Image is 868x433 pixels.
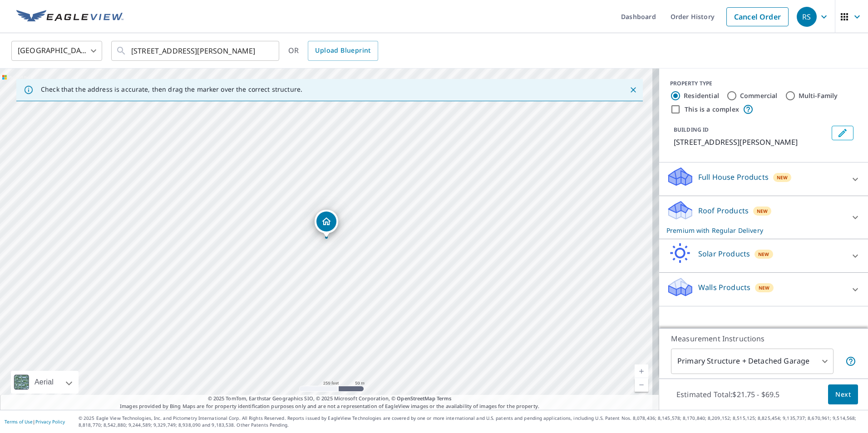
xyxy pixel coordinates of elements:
[845,356,856,367] span: Your report will include the primary structure and a detached garage if one exists.
[41,85,302,93] p: Check that the address is accurate, then drag the marker over the correct structure.
[684,91,719,100] label: Residential
[79,415,863,428] p: © 2025 Eagle View Technologies, Inc. and Pictometry International Corp. All Rights Reserved. Repo...
[698,172,769,182] p: Full House Products
[698,205,749,216] p: Roof Products
[35,418,65,425] a: Privacy Policy
[698,248,750,259] p: Solar Products
[685,105,739,114] label: This is a complex
[671,349,833,374] div: Primary Structure + Detached Garage
[11,371,79,394] div: Aerial
[666,200,861,235] div: Roof ProductsNewPremium with Regular Delivery
[16,10,123,24] img: EV Logo
[698,282,750,293] p: Walls Products
[726,7,789,26] a: Cancel Order
[32,371,56,394] div: Aerial
[315,45,370,56] span: Upload Blueprint
[777,174,788,181] span: New
[666,226,844,235] p: Premium with Regular Delivery
[828,384,858,405] button: Next
[797,7,817,27] div: RS
[397,395,435,402] a: OpenStreetMap
[315,210,338,238] div: Dropped pin, building 1, Residential property, 13306 Sangiovese Pl Fort Wayne, IN 46845
[759,284,770,291] span: New
[288,41,378,61] div: OR
[208,395,452,403] span: © 2025 TomTom, Earthstar Geographics SIO, © 2025 Microsoft Corporation, ©
[740,91,778,100] label: Commercial
[835,389,851,400] span: Next
[666,276,861,302] div: Walls ProductsNew
[670,79,857,88] div: PROPERTY TYPE
[671,333,856,344] p: Measurement Instructions
[674,137,828,148] p: [STREET_ADDRESS][PERSON_NAME]
[666,166,861,192] div: Full House ProductsNew
[627,84,639,96] button: Close
[5,419,65,424] p: |
[757,207,768,215] span: New
[11,38,102,64] div: [GEOGRAPHIC_DATA]
[674,126,709,133] p: BUILDING ID
[308,41,378,61] a: Upload Blueprint
[832,126,853,140] button: Edit building 1
[5,418,33,425] a: Terms of Use
[758,251,769,258] span: New
[635,378,648,392] a: Current Level 17, Zoom Out
[799,91,838,100] label: Multi-Family
[131,38,261,64] input: Search by address or latitude-longitude
[669,384,787,404] p: Estimated Total: $21.75 - $69.5
[666,243,861,269] div: Solar ProductsNew
[437,395,452,402] a: Terms
[635,364,648,378] a: Current Level 17, Zoom In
